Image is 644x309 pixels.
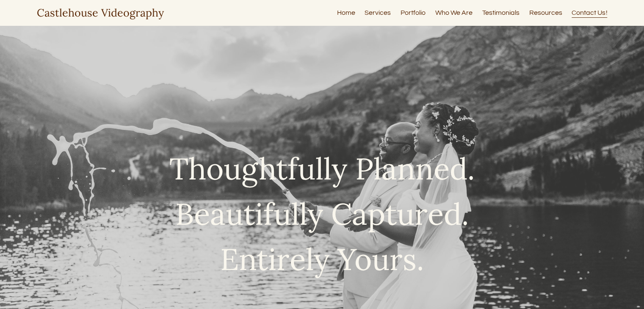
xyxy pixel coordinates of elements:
[401,7,426,19] a: Portfolio
[337,7,355,19] a: Home
[157,198,488,230] h1: Beautifully Captured.
[37,6,164,19] a: Castlehouse Videography
[529,7,562,19] a: Resources
[365,7,391,19] a: Services
[157,243,488,275] h1: Entirely Yours.
[572,7,607,19] a: Contact Us!
[435,7,473,19] a: Who We Are
[157,153,488,185] h1: Thoughtfully Planned.
[482,7,520,19] a: Testimonials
